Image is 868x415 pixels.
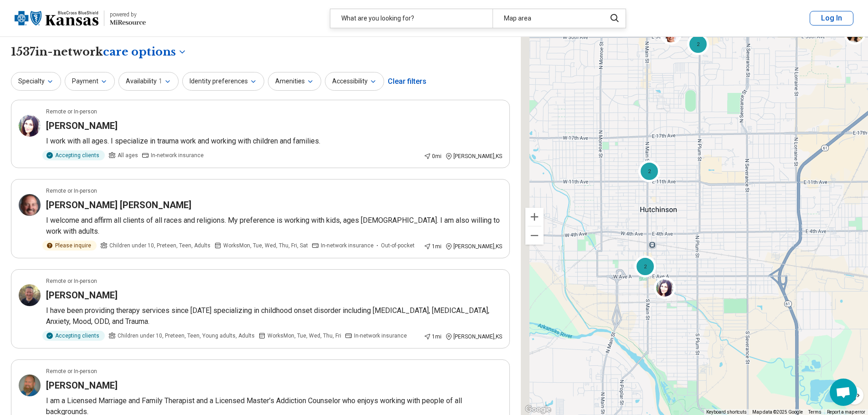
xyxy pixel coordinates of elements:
div: Please inquire [42,241,97,251]
div: 0 mi [424,152,442,160]
p: I have been providing therapy services since [DATE] specializing in childhood onset disorder incl... [46,305,502,327]
div: 2 [634,255,656,277]
a: Blue Cross Blue Shield Kansaspowered by [15,7,146,29]
div: [PERSON_NAME] , KS [445,242,502,251]
p: Remote or In-person [46,277,97,285]
button: Availability1 [118,72,179,91]
p: Remote or In-person [46,108,97,116]
h3: [PERSON_NAME] [46,289,118,302]
span: Children under 10, Preteen, Teen, Adults [109,241,211,250]
div: 1 mi [424,333,442,341]
h3: [PERSON_NAME] [46,379,118,392]
button: Zoom in [525,208,544,226]
p: Remote or In-person [46,367,97,375]
div: Accepting clients [42,331,105,341]
p: I welcome and affirm all clients of all races and religions. My preference is working with kids, ... [46,215,502,237]
div: powered by [110,10,146,19]
span: In-network insurance [151,151,204,159]
img: Blue Cross Blue Shield Kansas [15,7,98,29]
a: Report a map error [827,410,865,415]
button: Payment [65,72,115,91]
h3: [PERSON_NAME] [PERSON_NAME] [46,199,191,211]
div: 2 [638,160,660,182]
div: Accepting clients [42,150,105,160]
div: Open chat [830,379,857,406]
span: All ages [118,151,138,159]
span: Children under 10, Preteen, Teen, Young adults, Adults [118,332,255,340]
button: Amenities [268,72,321,91]
div: 1 mi [424,242,442,251]
h1: 1537 in-network [11,44,187,60]
a: Terms (opens in new tab) [808,410,822,415]
p: Remote or In-person [46,187,97,195]
button: Accessibility [325,72,384,91]
span: 1 [159,77,162,86]
div: [PERSON_NAME] , KS [445,152,502,160]
span: Works Mon, Tue, Wed, Thu, Fri, Sat [223,241,308,250]
button: Log In [810,11,853,26]
button: Identity preferences [182,72,264,91]
p: I work with all ages. I specialize in trauma work and working with children and families. [46,136,502,147]
button: Zoom out [525,226,544,245]
div: 2 [687,33,709,55]
div: What are you looking for? [330,9,493,28]
span: Map data ©2025 Google [752,410,803,415]
div: [PERSON_NAME] , KS [445,333,502,341]
span: Works Mon, Tue, Wed, Thu, Fri [267,332,341,340]
button: Care options [103,44,187,60]
span: care options [103,44,176,60]
span: In-network insurance [354,332,407,340]
button: Specialty [11,72,61,91]
h3: [PERSON_NAME] [46,119,118,132]
span: In-network insurance [321,241,374,250]
div: Clear filters [388,71,426,92]
div: Map area [493,9,601,28]
span: Out-of-pocket [381,241,415,250]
